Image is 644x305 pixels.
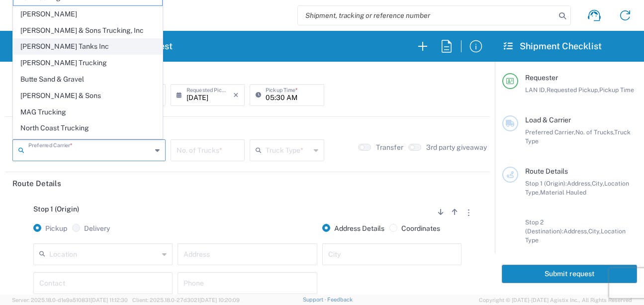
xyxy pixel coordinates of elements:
input: Shipment, tracking or reference number [298,6,555,25]
i: × [233,87,239,103]
span: Address, [563,227,588,235]
span: Requested Pickup, [547,86,599,94]
span: Route Details [525,167,568,175]
span: City, [592,180,604,187]
span: Material Hauled [540,189,586,196]
span: Address, [567,180,592,187]
span: No. of Trucks, [575,128,614,136]
a: Feedback [327,297,353,303]
span: Stop 1 (Origin): [525,180,567,187]
label: Address Details [322,224,384,233]
span: Load & Carrier [525,116,571,124]
a: Support [303,297,328,303]
label: 3rd party giveaway [426,143,487,152]
span: LAN ID, [525,86,547,94]
span: Client: 2025.18.0-27d3021 [132,297,240,303]
button: Submit request [502,265,637,283]
span: Butte Sand & Gravel [13,72,162,87]
span: [PERSON_NAME] Trucking [13,55,162,71]
span: [PERSON_NAME] & Sons [13,88,162,103]
span: Stop 1 (Origin) [33,205,79,213]
h2: Route Details [12,179,61,189]
span: Copyright © [DATE]-[DATE] Agistix Inc., All Rights Reserved [479,296,632,305]
label: Transfer [376,143,403,152]
label: Coordinates [389,224,440,233]
span: MAG Trucking [13,104,162,120]
img: pge [12,4,52,27]
h2: Shipment Checklist [504,40,602,52]
span: Stop 2 (Destination): [525,218,563,235]
h2: Aggregate & Spoils Shipment Request [12,40,173,52]
span: Preferred Carrier, [525,128,575,136]
span: Northstate Aggregate [13,137,162,152]
span: City, [588,227,601,235]
span: Requester [525,74,558,82]
span: Pickup Time [599,86,634,94]
span: North Coast Trucking [13,120,162,136]
span: Server: 2025.18.0-d1e9a510831 [12,297,128,303]
span: [DATE] 11:12:30 [91,297,128,303]
span: [DATE] 10:20:09 [199,297,240,303]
